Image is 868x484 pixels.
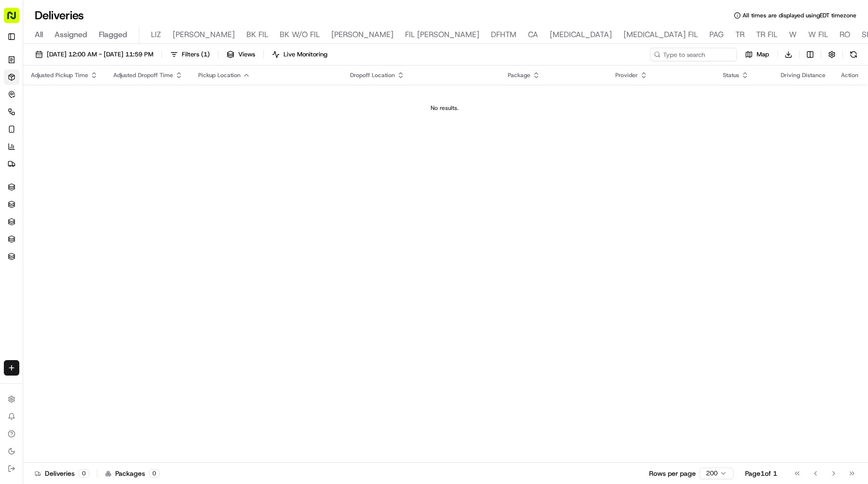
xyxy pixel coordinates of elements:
button: See all [149,123,176,135]
span: DFHTM [491,29,516,40]
input: Got a question? Start typing here... [25,62,174,72]
span: All [35,29,43,40]
span: [MEDICAL_DATA] FIL [624,29,698,40]
input: Type to search [650,48,737,61]
img: 1736555255976-a54dd68f-1ca7-489b-9aae-adbdc363a1c4 [10,92,27,109]
button: Views [222,48,259,61]
span: PAG [709,29,724,40]
span: BK FIL [246,29,268,40]
span: Provider [615,71,638,79]
span: Package [508,71,530,79]
button: Refresh [847,48,860,61]
div: Deliveries [35,469,89,478]
span: BK W/O FIL [280,29,320,40]
span: [PERSON_NAME] [331,29,393,40]
span: W FIL [808,29,828,40]
div: 0 [79,469,89,478]
span: Driving Distance [781,71,826,79]
span: Adjusted Dropoff Time [113,71,173,79]
span: FIL [PERSON_NAME] [405,29,479,40]
div: Past conversations [10,125,65,133]
span: Map [757,50,769,59]
span: Views [238,50,255,59]
div: Action [841,71,858,79]
img: 1724597045416-56b7ee45-8013-43a0-a6f9-03cb97ddad50 [20,92,38,109]
div: We're available if you need us! [43,102,133,109]
span: Klarizel Pensader [30,149,80,157]
span: Knowledge Base [19,189,74,199]
img: 1736555255976-a54dd68f-1ca7-489b-9aae-adbdc363a1c4 [19,150,27,158]
button: Live Monitoring [268,48,332,61]
button: Map [741,48,773,61]
span: TR FIL [756,29,777,40]
p: Welcome 👋 [10,39,176,54]
span: Dropoff Location [350,71,395,79]
a: 📗Knowledge Base [6,186,78,203]
span: TR [735,29,745,40]
span: [DATE] 12:00 AM - [DATE] 11:59 PM [47,50,153,59]
a: Powered byPylon [68,213,117,220]
span: Assigned [54,29,87,40]
p: Rows per page [649,469,696,478]
span: Adjusted Pickup Time [31,71,88,79]
span: Status [723,71,739,79]
span: Pickup Location [198,71,241,79]
div: Page 1 of 1 [745,469,777,478]
span: All times are displayed using EDT timezone [743,12,856,19]
div: 📗 [10,190,17,198]
span: [MEDICAL_DATA] [550,29,612,40]
img: Klarizel Pensader [10,140,25,156]
span: [PERSON_NAME] [173,29,235,40]
div: 💻 [81,190,89,198]
span: • [81,149,85,157]
h1: Deliveries [35,8,84,23]
span: Live Monitoring [284,50,327,59]
div: Packages [105,469,160,478]
img: Nash [10,10,29,29]
span: Filters [182,50,210,59]
span: [DATE] [87,149,107,157]
span: W [789,29,797,40]
button: Start new chat [164,95,176,107]
span: ( 1 ) [201,50,210,59]
span: LIZ [151,29,161,40]
span: Pylon [96,213,117,220]
div: No results. [27,104,862,112]
span: Flagged [99,29,127,40]
span: RO [840,29,850,40]
button: Filters(1) [166,48,214,61]
div: Start new chat [43,92,158,102]
span: CA [528,29,538,40]
div: 0 [149,469,160,478]
button: [DATE] 12:00 AM - [DATE] 11:59 PM [31,48,158,61]
a: 💻API Documentation [78,186,159,203]
span: API Documentation [91,189,155,199]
